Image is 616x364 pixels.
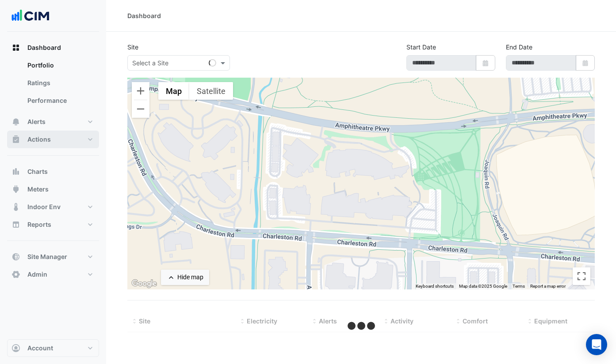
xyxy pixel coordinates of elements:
button: Dashboard [7,39,99,56]
button: Charts [7,163,99,180]
app-icon: Admin [11,270,20,279]
button: Hide map [161,270,209,285]
span: Charts [27,167,48,176]
button: Toggle fullscreen view [573,267,590,285]
span: Site [139,317,150,325]
span: Electricity [247,317,277,325]
span: Reports [27,220,51,229]
span: Activity [390,317,413,325]
span: Equipment [534,317,567,325]
div: Dashboard [127,11,161,20]
app-icon: Site Manager [11,252,20,261]
span: Map data ©2025 Google [459,284,507,289]
button: Account [7,339,99,357]
span: Admin [27,270,47,279]
button: Admin [7,266,99,283]
button: Keyboard shortcuts [416,283,454,289]
span: Alerts [319,317,337,325]
app-icon: Actions [11,135,20,144]
span: Site Manager [27,252,67,261]
button: Indoor Env [7,198,99,216]
a: Portfolio [20,56,99,74]
a: Terms (opens in new tab) [513,284,525,289]
app-icon: Alerts [11,117,20,126]
a: Report a map error [530,284,566,289]
label: End Date [506,42,532,52]
button: Alerts [7,113,99,131]
button: Zoom in [132,82,149,100]
span: Indoor Env [27,203,61,211]
a: Click to see this area on Google Maps [130,278,159,289]
button: Actions [7,131,99,148]
div: Dashboard [7,56,99,113]
label: Start Date [406,42,436,52]
button: Site Manager [7,248,99,266]
img: Company Logo [11,7,50,25]
app-icon: Indoor Env [11,203,20,211]
span: Alerts [27,117,46,126]
span: Comfort [463,317,488,325]
button: Zoom out [132,100,149,118]
img: Google [130,278,159,289]
span: Dashboard [27,43,61,52]
a: Ratings [20,74,99,92]
span: Account [27,344,53,353]
app-icon: Dashboard [11,43,20,52]
button: Reports [7,216,99,233]
button: Show street map [158,82,189,100]
button: Show satellite imagery [189,82,233,100]
div: Hide map [177,273,203,282]
span: Actions [27,135,51,144]
app-icon: Charts [11,167,20,176]
button: Meters [7,180,99,198]
span: Meters [27,185,49,194]
a: Performance [20,92,99,109]
div: Open Intercom Messenger [586,334,607,355]
label: Site [127,42,138,52]
app-icon: Meters [11,185,20,194]
app-icon: Reports [11,220,20,229]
